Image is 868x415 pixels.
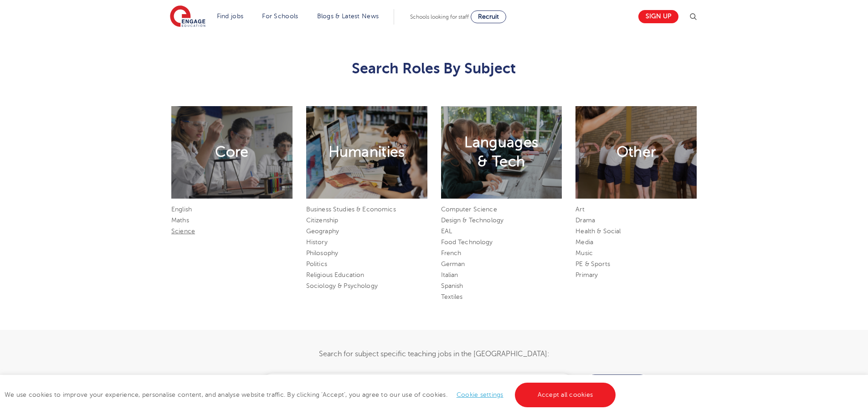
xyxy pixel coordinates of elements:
[441,228,452,235] a: EAL
[583,374,652,397] input: Go
[575,261,610,267] a: PE & Sports
[457,391,503,398] a: Cookie settings
[575,217,595,224] a: Drama
[217,13,244,20] a: Find jobs
[515,383,616,407] a: Accept all cookies
[171,217,189,224] a: Maths
[441,272,458,278] a: Italian
[441,261,465,267] a: German
[306,282,378,289] a: Sociology & Psychology
[478,13,499,20] span: Recruit
[262,13,298,20] a: For Schools
[638,10,678,23] a: Sign up
[171,206,192,213] a: English
[575,272,598,278] a: Primary
[306,250,338,256] a: Philosophy
[441,282,463,289] a: Spanish
[575,239,593,246] a: Media
[171,228,195,235] a: Science
[464,133,538,171] h2: Languages & Tech
[441,206,497,213] a: Computer Science
[441,217,504,224] a: Design & Technology
[410,14,469,20] span: Schools looking for staff
[575,228,621,235] a: Health & Social
[306,272,365,278] a: Religious Education
[441,239,493,246] a: Food Technology
[215,143,248,162] h2: Core
[575,250,593,256] a: Music
[306,217,339,224] a: Citizenship
[306,239,328,246] a: History
[317,13,379,20] a: Blogs & Latest News
[306,206,396,213] a: Business Studies & Economics
[5,391,618,398] span: We use cookies to improve your experience, personalise content, and analyse website traffic. By c...
[171,348,697,360] p: Search for subject specific teaching jobs in the [GEOGRAPHIC_DATA]:
[575,206,584,213] a: Art
[441,293,463,300] a: Textiles
[471,10,506,23] a: Recruit
[441,250,462,256] a: French
[170,5,205,28] img: Engage Education
[306,261,327,267] a: Politics
[352,60,516,77] span: Search Roles By Subject
[616,143,656,162] h2: Other
[329,143,405,162] h2: Humanities
[306,228,339,235] a: Geography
